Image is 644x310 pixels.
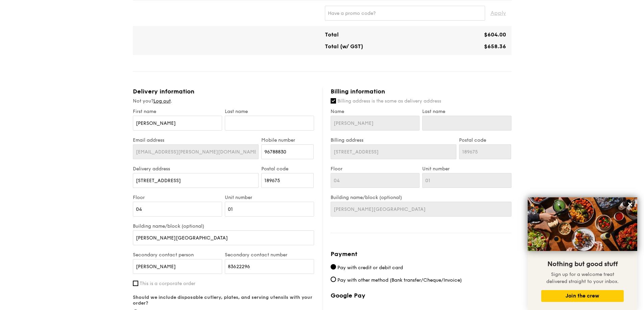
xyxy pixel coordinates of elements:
span: Pay with credit or debit card [337,265,403,271]
label: Postal code [459,137,511,143]
span: $658.36 [484,43,506,50]
label: Postal code [261,166,314,172]
label: First name [133,109,222,114]
label: Google Pay [331,292,511,299]
span: Pay with other method (Bank transfer/Cheque/Invoice) [337,277,462,283]
span: Nothing but good stuff [547,260,618,268]
span: Total [325,31,339,38]
img: DSC07876-Edit02-Large.jpeg [528,197,637,251]
label: Delivery address [133,166,259,172]
label: Email address [133,137,259,143]
label: Floor [331,166,420,172]
label: Building name/block (optional) [133,223,314,229]
label: Last name [422,109,511,114]
label: Floor [133,195,222,200]
label: Building name/block (optional) [331,195,511,200]
input: Have a promo code? [325,6,485,21]
a: Log out [153,98,171,104]
span: This is a corporate order [140,281,195,286]
label: Last name [225,109,314,114]
span: Billing information [331,88,385,95]
button: Close [625,199,636,210]
span: Billing address is the same as delivery address [337,98,441,104]
label: Name [331,109,420,114]
span: Sign up for a welcome treat delivered straight to your inbox. [546,272,619,284]
input: This is a corporate order [133,281,138,286]
label: Secondary contact number [225,252,314,258]
input: Billing address is the same as delivery address [331,98,336,104]
span: Apply [491,6,506,21]
div: Not you? . [133,98,314,105]
input: Pay with credit or debit card [331,264,336,270]
label: Unit number [422,166,511,172]
button: Join the crew [541,290,624,302]
label: Mobile number [261,137,314,143]
strong: Should we include disposable cutlery, plates, and serving utensils with your order? [133,294,312,306]
span: Delivery information [133,88,194,95]
label: Unit number [225,195,314,200]
span: Total (w/ GST) [325,43,363,50]
input: Pay with other method (Bank transfer/Cheque/Invoice) [331,277,336,282]
h4: Payment [331,249,511,259]
label: Secondary contact person [133,252,222,258]
span: $604.00 [484,31,506,38]
label: Billing address [331,137,456,143]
